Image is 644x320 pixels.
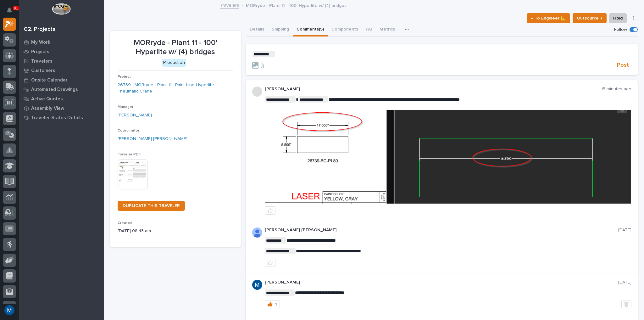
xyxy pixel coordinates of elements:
span: Post [617,62,629,69]
button: Shipping [268,23,293,36]
a: Active Quotes [19,94,104,104]
p: [PERSON_NAME] [265,87,602,92]
button: Metrics [376,23,399,36]
div: Production [162,59,186,67]
a: Automated Drawings [19,85,104,94]
div: Notifications81 [8,8,16,18]
span: DUPLICATE THIS TRAVELER [123,204,180,208]
button: Delete post [621,300,631,308]
p: Active Quotes [31,96,63,102]
button: like this post [265,206,275,215]
div: 02. Projects [24,26,55,33]
p: Onsite Calendar [31,77,68,83]
a: [PERSON_NAME] [PERSON_NAME] [118,136,187,142]
p: [PERSON_NAME] [PERSON_NAME] [265,227,619,233]
button: Comments (5) [293,23,328,36]
div: 1 [275,302,277,306]
span: Outsource ↑ [577,14,602,22]
a: Customers [19,66,104,75]
p: [PERSON_NAME] [265,280,619,285]
a: [PERSON_NAME] [118,112,152,119]
p: My Work [31,40,50,45]
p: Traveler Status Details [31,115,83,121]
p: MORryde - Plant 11 - 100' Hyperlite w/ (4) bridges [246,2,347,8]
a: Travelers [19,56,104,66]
span: Project [118,75,131,79]
a: Assembly View [19,104,104,113]
p: 15 minutes ago [601,87,631,92]
span: Coordinator [118,129,139,132]
p: [DATE] 08:43 am [118,228,233,234]
p: Travelers [31,59,53,64]
button: FAI [362,23,376,36]
span: ← To Engineer 📐 [531,14,566,22]
p: Projects [31,49,49,55]
p: [DATE] [618,227,631,233]
button: Hold [609,13,627,23]
a: DUPLICATE THIS TRAVELER [118,201,185,211]
p: 81 [14,6,18,10]
img: Workspace Logo [52,3,70,15]
button: Post [614,62,631,69]
img: ACg8ocIvjV8JvZpAypjhyiWMpaojd8dqkqUuCyfg92_2FdJdOC49qw=s96-c [252,280,262,290]
p: MORryde - Plant 11 - 100' Hyperlite w/ (4) bridges [118,38,233,57]
button: 1 [265,300,280,308]
a: Traveler Status Details [19,113,104,122]
button: Outsource ↑ [573,13,607,23]
p: Customers [31,68,55,74]
p: Assembly View [31,106,64,111]
p: [DATE] [618,280,631,285]
span: Manager [118,105,133,109]
a: 26739 - MORryde - Plant 11 - Paint Line Hyperlite Pneumatic Crane [118,82,233,95]
a: Projects [19,47,104,56]
a: Travelers [220,1,239,8]
button: like this post [265,259,275,267]
p: Follow [614,27,627,32]
span: Hold [613,14,623,22]
span: Traveler PDF [118,153,141,156]
img: AD_cMMRcK_lR-hunIWE1GUPcUjzJ19X9Uk7D-9skk6qMORDJB_ZroAFOMmnE07bDdh4EHUMJPuIZ72TfOWJm2e1TqCAEecOOP... [252,227,262,238]
button: Notifications [3,4,16,17]
a: Onsite Calendar [19,75,104,85]
button: users-avatar [3,304,16,317]
button: Details [246,23,268,36]
p: Automated Drawings [31,87,78,93]
a: My Work [19,37,104,47]
span: Created [118,221,132,225]
button: Components [328,23,362,36]
button: ← To Engineer 📐 [527,13,570,23]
